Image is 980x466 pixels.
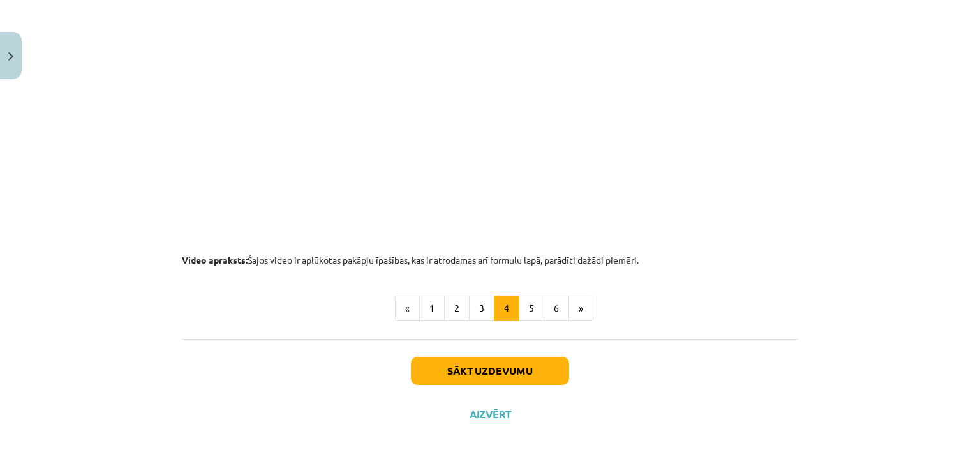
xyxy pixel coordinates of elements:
[182,254,248,266] b: Video apraksts:
[469,296,494,321] button: 3
[519,296,544,321] button: 5
[544,296,569,321] button: 6
[444,296,470,321] button: 2
[411,357,569,385] button: Sākt uzdevumu
[182,296,798,321] nav: Page navigation example
[419,296,445,321] button: 1
[568,296,593,321] button: »
[494,296,519,321] button: 4
[466,408,514,421] button: Aizvērt
[395,296,420,321] button: «
[8,52,13,61] img: icon-close-lesson-0947bae3869378f0d4975bcd49f059093ad1ed9edebbc8119c70593378902aed.svg
[182,253,798,267] p: Šajos video ir aplūkotas pakāpju īpašības, kas ir atrodamas arī formulu lapā, parādīti dažādi pie...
